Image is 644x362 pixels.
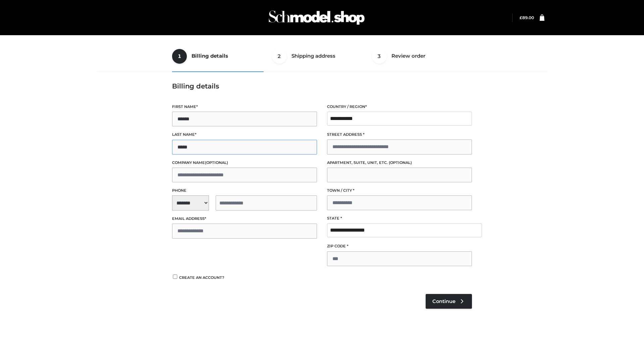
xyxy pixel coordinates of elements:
span: Continue [432,298,455,304]
span: (optional) [205,160,228,165]
label: Last name [172,131,317,138]
span: Create an account? [179,275,224,280]
label: Town / City [327,187,472,194]
a: Continue [426,294,472,309]
label: Email address [172,216,317,222]
label: ZIP Code [327,243,472,249]
span: £ [520,15,522,20]
a: £89.00 [520,15,534,20]
label: Apartment, suite, unit, etc. [327,160,472,166]
h3: Billing details [172,82,472,90]
span: (optional) [389,160,412,165]
bdi: 89.00 [520,15,534,20]
img: Schmodel Admin 964 [266,4,367,31]
label: Company name [172,160,317,166]
input: Create an account? [172,275,178,279]
label: Phone [172,187,317,194]
label: Street address [327,131,472,138]
label: State [327,215,472,222]
label: First name [172,104,317,110]
label: Country / Region [327,104,472,110]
